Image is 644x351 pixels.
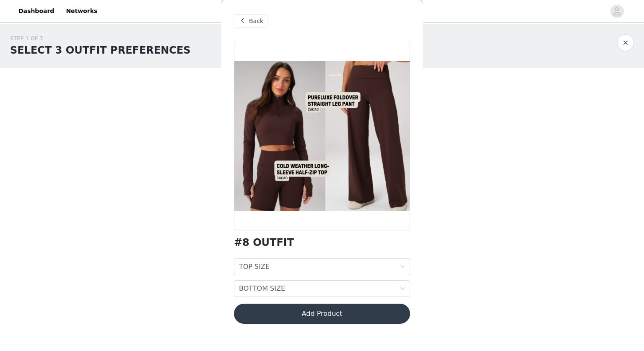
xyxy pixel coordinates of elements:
div: BOTTOM SIZE [239,281,285,297]
i: icon: down [400,286,405,292]
span: Back [249,17,263,26]
div: STEP 1 OF 7 [10,34,191,43]
a: Networks [61,2,102,21]
a: Dashboard [13,2,59,21]
div: avatar [613,5,621,18]
h1: SELECT 3 OUTFIT PREFERENCES [10,43,191,58]
button: Add Product [234,304,410,324]
h1: #8 OUTFIT [234,237,294,248]
i: icon: down [400,264,405,270]
div: TOP SIZE [239,259,270,275]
